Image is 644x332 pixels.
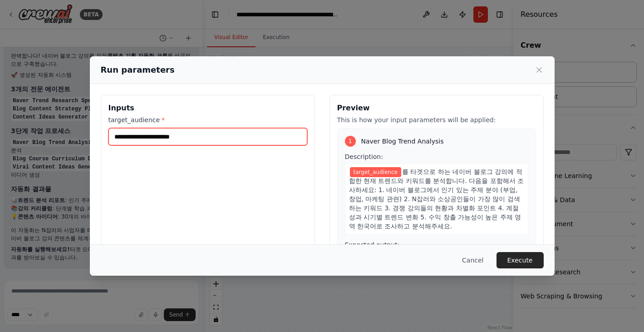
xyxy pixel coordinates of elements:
button: Cancel [455,252,491,268]
h3: Preview [337,103,536,114]
button: Execute [497,252,544,268]
h3: Inputs [108,103,307,114]
h2: Run parameters [101,64,175,76]
span: Naver Blog Trend Analysis [361,137,444,146]
span: Expected output: [345,241,400,248]
label: target_audience [108,115,307,124]
span: Description: [345,153,383,160]
span: 를 타겟으로 하는 네이버 블로그 강의에 적합한 현재 트렌드와 키워드를 분석합니다. 다음을 포함해서 조사하세요: 1. 네이버 블로그에서 인기 있는 주제 분야 (부업, 창업, 마... [349,168,524,230]
span: Variable: target_audience [350,167,401,177]
div: 1 [345,136,356,147]
p: This is how your input parameters will be applied: [337,115,536,124]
